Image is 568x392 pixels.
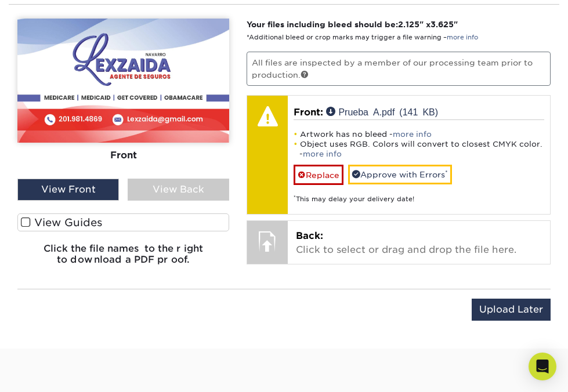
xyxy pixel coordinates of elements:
[3,357,99,388] iframe: Google Customer Reviews
[393,130,432,139] a: more info
[447,34,478,41] a: more info
[529,353,556,380] div: Open Intercom Messenger
[247,34,478,41] small: *Additional bleed or crop marks may trigger a file warning –
[17,243,229,274] h6: Click the file names to the right to download a PDF proof.
[294,185,544,204] div: This may delay your delivery date!
[17,213,229,231] label: View Guides
[296,230,323,241] span: Back:
[294,107,323,118] span: Front:
[247,52,551,86] p: All files are inspected by a member of our processing team prior to production.
[17,143,229,168] div: Front
[247,20,458,29] strong: Your files including bleed should be: " x "
[398,20,419,29] span: 2.125
[472,299,551,321] input: Upload Later
[303,150,342,158] a: more info
[17,179,119,201] div: View Front
[296,229,542,257] p: Click to select or drag and drop the file here.
[294,139,544,159] li: Object uses RGB. Colors will convert to closest CMYK color. -
[348,165,452,184] a: Approve with Errors*
[326,107,438,116] a: Prueba A.pdf (141 KB)
[294,129,544,139] li: Artwork has no bleed -
[430,20,454,29] span: 3.625
[128,179,229,201] div: View Back
[294,165,343,185] a: Replace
